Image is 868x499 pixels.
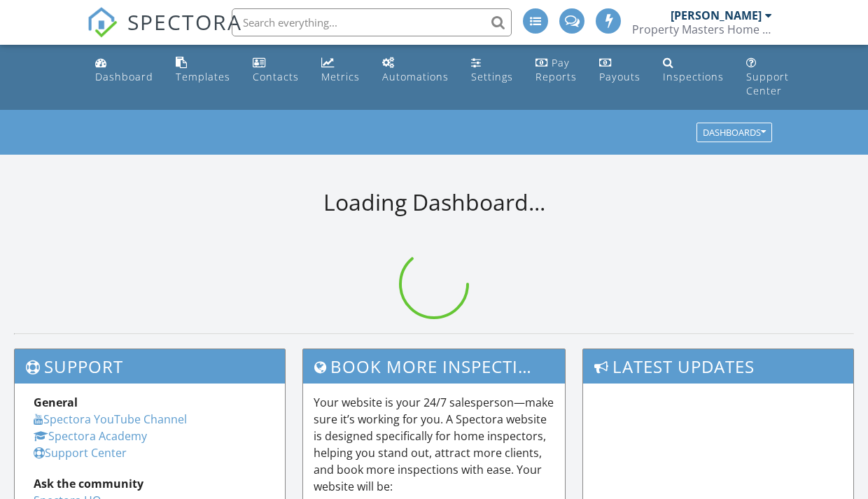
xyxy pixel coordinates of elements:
div: Dashboard [95,70,153,83]
div: Support Center [746,70,789,97]
a: Settings [465,50,519,90]
div: Metrics [321,70,360,83]
strong: General [34,395,78,410]
a: Contacts [247,50,304,90]
div: Contacts [253,70,299,83]
a: Inspections [657,50,729,90]
a: Metrics [316,50,365,90]
div: Automations [382,70,449,83]
div: Settings [471,70,513,83]
img: The Best Home Inspection Software - Spectora [87,7,118,38]
a: SPECTORA [87,19,242,48]
span: SPECTORA [127,7,242,36]
h3: Support [15,349,285,384]
div: Inspections [663,70,724,83]
div: Pay Reports [535,56,577,83]
div: [PERSON_NAME] [671,8,762,22]
div: Property Masters Home Inspections [632,22,772,36]
p: Your website is your 24/7 salesperson—make sure it’s working for you. A Spectora website is desig... [314,394,554,495]
div: Payouts [599,70,640,83]
h3: Latest Updates [583,349,853,384]
a: Spectora YouTube Channel [34,412,187,427]
a: Pay Reports [530,50,582,90]
div: Ask the community [34,475,266,492]
button: Dashboards [696,123,772,143]
a: Templates [170,50,236,90]
a: Payouts [594,50,646,90]
input: Search everything... [232,8,512,36]
h3: Book More Inspections [303,349,565,384]
a: Dashboard [90,50,159,90]
div: Templates [176,70,230,83]
a: Support Center [34,445,127,461]
a: Automations (Advanced) [377,50,454,90]
a: Support Center [741,50,794,104]
div: Dashboards [703,128,766,138]
a: Spectora Academy [34,428,147,444]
